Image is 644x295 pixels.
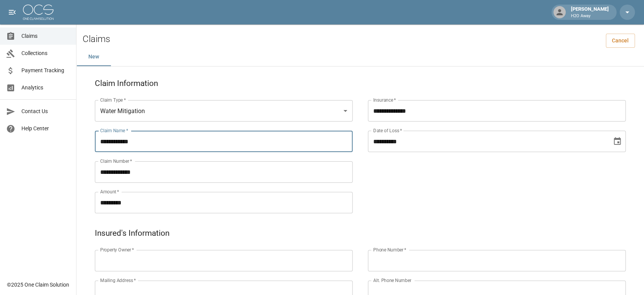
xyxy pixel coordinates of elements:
div: © 2025 One Claim Solution [7,281,69,289]
p: H2O Away [571,13,609,19]
label: Mailing Address [100,277,136,284]
span: Collections [21,49,70,57]
div: Water Mitigation [95,100,353,122]
button: New [76,48,111,66]
span: Analytics [21,84,70,92]
label: Insurance [373,97,396,103]
label: Alt. Phone Number [373,277,411,284]
label: Claim Number [100,158,132,164]
label: Phone Number [373,246,406,253]
h2: Claims [83,34,110,45]
label: Claim Name [100,127,128,134]
button: open drawer [5,5,20,20]
button: Choose date, selected date is Aug 21, 2025 [610,134,625,149]
span: Contact Us [21,107,70,115]
img: ocs-logo-white-transparent.png [23,5,54,20]
span: Payment Tracking [21,66,70,75]
span: Claims [21,32,70,40]
label: Date of Loss [373,127,402,134]
label: Property Owner [100,246,134,253]
span: Help Center [21,125,70,133]
label: Claim Type [100,97,126,103]
a: Cancel [606,34,635,48]
div: [PERSON_NAME] [568,5,612,19]
div: dynamic tabs [76,48,644,66]
label: Amount [100,188,119,195]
